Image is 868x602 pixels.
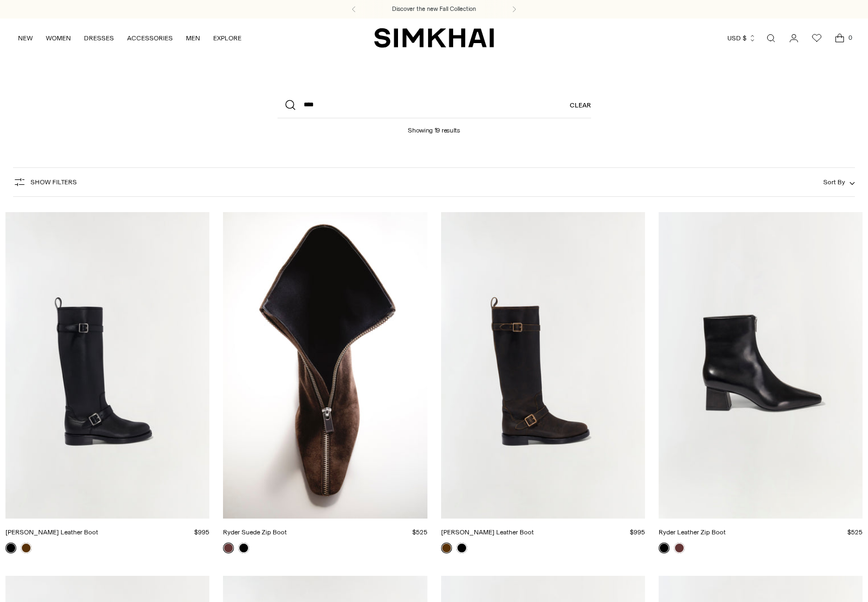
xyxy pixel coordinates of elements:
a: DRESSES [84,26,114,50]
a: Open cart modal [829,27,851,49]
button: Show Filters [13,173,77,191]
a: [PERSON_NAME] Leather Boot [441,528,534,536]
a: [PERSON_NAME] Leather Boot [5,528,98,536]
span: Sort By [823,178,845,186]
a: SIMKHAI [374,27,494,49]
a: Discover the new Fall Collection [392,5,476,14]
a: NEW [18,26,33,50]
button: USD $ [727,26,756,50]
button: Search [278,92,304,118]
a: EXPLORE [213,26,242,50]
span: Show Filters [31,178,77,186]
a: Ryder Suede Zip Boot [223,528,287,536]
a: Open search modal [760,27,782,49]
h1: Showing 19 results [408,118,460,134]
a: Wishlist [806,27,828,49]
a: MEN [186,26,200,50]
a: Ryder Leather Zip Boot [659,528,726,536]
a: Go to the account page [783,27,805,49]
a: ACCESSORIES [127,26,173,50]
span: 0 [845,33,855,43]
button: Sort By [823,176,855,188]
a: Clear [570,92,591,118]
a: WOMEN [46,26,71,50]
